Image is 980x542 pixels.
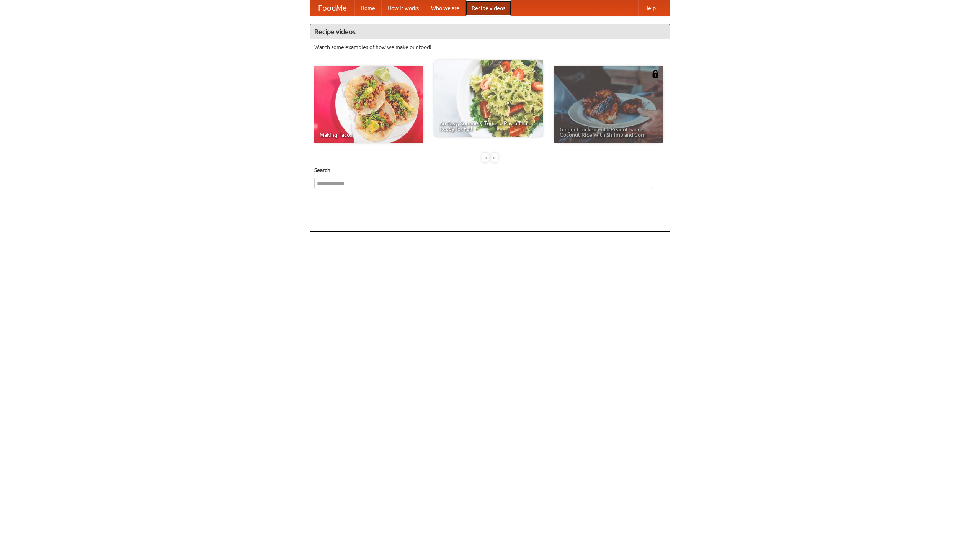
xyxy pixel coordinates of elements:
a: How it works [381,0,425,16]
a: An Easy, Summery Tomato Pasta That's Ready for Fall [434,60,543,137]
h5: Search [314,166,666,174]
a: FoodMe [310,0,354,16]
a: Who we are [425,0,465,16]
a: Recipe videos [465,0,511,16]
h4: Recipe videos [310,24,670,39]
a: Making Tacos [314,66,423,143]
a: Help [638,0,662,16]
a: Home [354,0,381,16]
span: Making Tacos [320,132,418,138]
img: 483408.png [652,70,659,78]
p: Watch some examples of how we make our food! [314,43,666,51]
div: » [491,153,498,162]
div: « [482,153,489,162]
span: An Easy, Summery Tomato Pasta That's Ready for Fall [439,121,537,131]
